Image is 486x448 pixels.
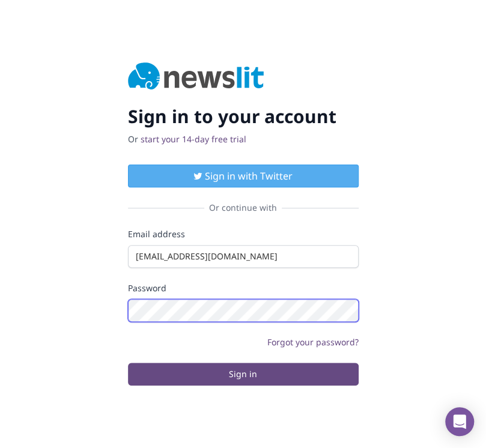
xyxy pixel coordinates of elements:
[128,133,359,145] p: Or
[128,282,359,294] label: Password
[204,202,282,214] span: Or continue with
[267,336,359,348] a: Forgot your password?
[141,133,246,145] a: start your 14-day free trial
[128,165,359,187] button: Sign in with Twitter
[128,363,359,386] button: Sign in
[128,106,359,127] h2: Sign in to your account
[128,62,264,91] img: Newslit
[128,228,359,240] label: Email address
[445,407,474,436] div: Open Intercom Messenger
